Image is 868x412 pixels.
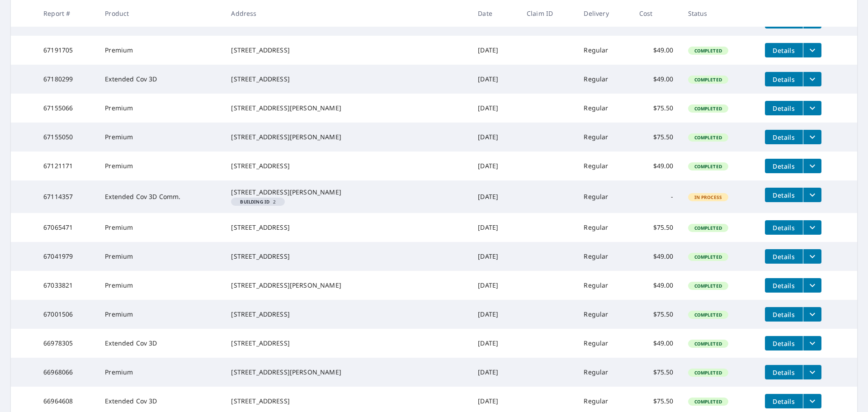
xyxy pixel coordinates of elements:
td: Premium [98,36,224,65]
td: Regular [576,123,632,152]
span: In Process [689,194,728,200]
div: [STREET_ADDRESS] [231,75,463,84]
td: [DATE] [471,358,519,387]
td: 67155066 [36,94,98,123]
td: Premium [98,242,224,271]
td: [DATE] [471,329,519,358]
td: $49.00 [632,152,681,180]
div: [STREET_ADDRESS] [231,223,463,232]
td: Extended Cov 3D Comm. [98,180,224,213]
td: Extended Cov 3D [98,329,224,358]
button: filesDropdownBtn-67191705 [803,43,821,57]
td: $49.00 [632,65,681,94]
td: Regular [576,271,632,300]
button: detailsBtn-67121171 [765,159,803,173]
span: Completed [689,163,727,170]
span: Completed [689,76,727,83]
button: detailsBtn-67041979 [765,249,803,264]
td: [DATE] [471,65,519,94]
td: Regular [576,94,632,123]
td: 67001506 [36,300,98,329]
span: Details [770,46,797,55]
td: [DATE] [471,36,519,65]
span: Completed [689,47,727,54]
div: [STREET_ADDRESS] [231,310,463,319]
button: detailsBtn-67180299 [765,72,803,86]
td: Premium [98,94,224,123]
div: [STREET_ADDRESS][PERSON_NAME] [231,368,463,377]
td: 67065471 [36,213,98,242]
td: - [632,180,681,213]
td: $75.50 [632,123,681,152]
em: Building ID [240,199,269,204]
td: $49.00 [632,36,681,65]
td: Premium [98,123,224,152]
button: filesDropdownBtn-66964608 [803,394,821,408]
span: Completed [689,398,727,405]
td: Premium [98,300,224,329]
button: filesDropdownBtn-67155050 [803,130,821,144]
span: Completed [689,341,727,347]
td: 66968066 [36,358,98,387]
td: Regular [576,300,632,329]
td: 67191705 [36,36,98,65]
td: [DATE] [471,271,519,300]
button: detailsBtn-66964608 [765,394,803,408]
span: Details [770,191,797,199]
span: Completed [689,369,727,376]
td: [DATE] [471,94,519,123]
div: [STREET_ADDRESS] [231,252,463,261]
span: Details [770,397,797,406]
td: [DATE] [471,300,519,329]
div: [STREET_ADDRESS] [231,161,463,170]
td: 67114357 [36,180,98,213]
td: Regular [576,65,632,94]
button: detailsBtn-67191705 [765,43,803,57]
td: $75.50 [632,213,681,242]
td: Regular [576,36,632,65]
span: Completed [689,134,727,141]
td: 66978305 [36,329,98,358]
td: [DATE] [471,123,519,152]
td: Premium [98,213,224,242]
span: Details [770,104,797,113]
button: filesDropdownBtn-67180299 [803,72,821,86]
span: 2 [235,199,281,204]
td: 67033821 [36,271,98,300]
button: filesDropdownBtn-66968066 [803,365,821,379]
td: Regular [576,180,632,213]
button: detailsBtn-67155066 [765,101,803,115]
td: Extended Cov 3D [98,65,224,94]
span: Completed [689,283,727,289]
span: Details [770,223,797,232]
button: filesDropdownBtn-67155066 [803,101,821,115]
button: detailsBtn-67033821 [765,278,803,293]
span: Completed [689,225,727,231]
span: Details [770,368,797,377]
td: Regular [576,213,632,242]
td: 67041979 [36,242,98,271]
td: $75.50 [632,94,681,123]
button: filesDropdownBtn-67065471 [803,220,821,235]
div: [STREET_ADDRESS][PERSON_NAME] [231,188,463,197]
td: [DATE] [471,180,519,213]
button: filesDropdownBtn-67001506 [803,307,821,322]
button: detailsBtn-67114357 [765,188,803,202]
td: 67155050 [36,123,98,152]
span: Details [770,310,797,319]
button: detailsBtn-67001506 [765,307,803,322]
div: [STREET_ADDRESS] [231,397,463,406]
button: filesDropdownBtn-67041979 [803,249,821,264]
td: Regular [576,329,632,358]
td: $49.00 [632,271,681,300]
div: [STREET_ADDRESS][PERSON_NAME] [231,281,463,290]
td: Regular [576,152,632,180]
button: filesDropdownBtn-67121171 [803,159,821,173]
td: [DATE] [471,213,519,242]
span: Details [770,281,797,290]
button: detailsBtn-67065471 [765,220,803,235]
div: [STREET_ADDRESS] [231,46,463,55]
div: [STREET_ADDRESS][PERSON_NAME] [231,133,463,142]
span: Completed [689,254,727,260]
span: Completed [689,312,727,318]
